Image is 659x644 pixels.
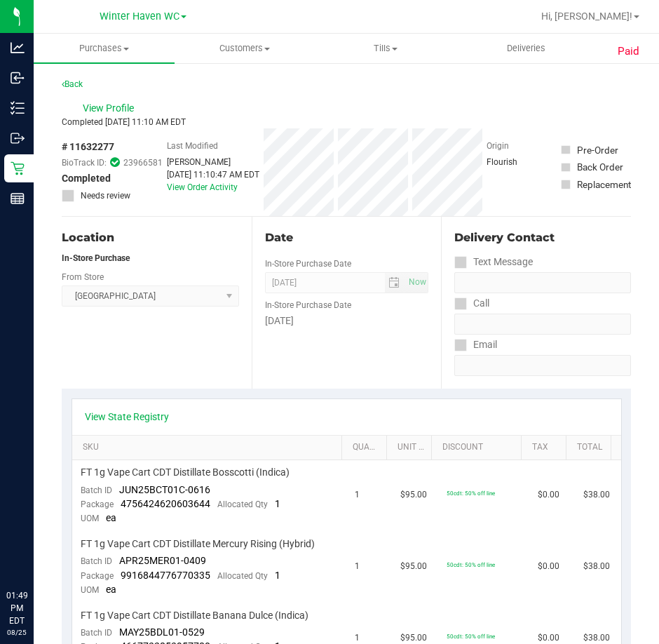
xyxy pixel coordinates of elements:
span: Package [81,571,114,581]
label: Origin [487,140,509,152]
a: Customers [175,34,315,63]
div: [DATE] [265,314,429,328]
span: JUN25BCT01C-0616 [119,484,210,495]
div: Delivery Contact [454,229,631,246]
span: $0.00 [538,488,559,502]
div: [PERSON_NAME] [167,156,259,168]
span: 1 [355,488,360,502]
span: ea [106,512,116,523]
span: Batch ID [81,628,112,638]
inline-svg: Analytics [11,41,25,55]
span: Batch ID [81,556,112,566]
a: Discount [442,442,515,453]
inline-svg: Outbound [11,131,25,145]
span: $38.00 [583,560,610,573]
label: Email [454,335,497,355]
input: Format: (999) 999-9999 [454,272,631,293]
span: MAY25BDL01-0529 [119,626,205,638]
span: 9916844776770335 [121,570,210,581]
label: In-Store Purchase Date [265,257,351,270]
span: 1 [275,498,280,509]
span: 1 [355,560,360,573]
div: Replacement [577,177,631,192]
a: Tax [532,442,560,453]
div: Date [265,229,429,246]
a: SKU [83,442,336,453]
span: Winter Haven WC [100,11,179,22]
span: 23966581 [123,156,163,169]
strong: In-Store Purchase [62,253,130,263]
span: In Sync [110,156,120,169]
a: Back [62,79,83,89]
span: FT 1g Vape Cart CDT Distillate Bosscotti (Indica) [81,466,290,479]
label: Text Message [454,252,533,272]
label: In-Store Purchase Date [265,299,351,311]
span: $95.00 [400,488,427,502]
span: Purchases [34,42,175,55]
a: Unit Price [398,442,426,453]
span: Batch ID [81,485,112,495]
span: # 11632277 [62,140,114,154]
div: Location [62,229,239,246]
input: Format: (999) 999-9999 [454,314,631,335]
span: Allocated Qty [217,571,268,581]
span: ea [106,584,116,595]
span: $0.00 [538,560,559,573]
span: $95.00 [400,560,427,573]
p: 08/25 [6,627,27,638]
div: Flourish [487,156,557,168]
span: Completed [DATE] 11:10 AM EDT [62,117,186,127]
span: 1 [275,570,280,581]
label: From Store [62,271,104,283]
span: BioTrack ID: [62,156,107,169]
span: 4756424620603644 [121,498,210,509]
inline-svg: Inbound [11,71,25,85]
label: Call [454,293,489,314]
inline-svg: Retail [11,161,25,175]
span: Paid [618,43,639,60]
a: Purchases [34,34,175,63]
p: 01:49 PM EDT [6,589,27,627]
span: Deliveries [488,42,564,55]
span: Customers [175,42,315,55]
span: UOM [81,585,99,595]
span: 50cdt: 50% off line [447,561,495,568]
span: View Profile [83,101,139,116]
label: Last Modified [167,140,218,152]
span: FT 1g Vape Cart CDT Distillate Mercury Rising (Hybrid) [81,537,315,551]
span: Completed [62,171,111,186]
div: Pre-Order [577,143,618,157]
span: Allocated Qty [217,499,268,509]
inline-svg: Inventory [11,101,25,115]
div: [DATE] 11:10:47 AM EDT [167,168,259,181]
a: Total [577,442,605,453]
iframe: Resource center [14,532,56,574]
inline-svg: Reports [11,192,25,206]
a: Tills [315,34,456,63]
span: Hi, [PERSON_NAME]! [541,11,632,22]
span: Package [81,499,114,509]
span: FT 1g Vape Cart CDT Distillate Banana Dulce (Indica) [81,609,308,622]
span: Tills [315,42,455,55]
span: APR25MER01-0409 [119,555,206,566]
span: $38.00 [583,488,610,502]
span: Needs review [81,189,130,202]
a: View Order Activity [167,182,238,192]
span: 50cdt: 50% off line [447,633,495,640]
a: Quantity [353,442,381,453]
span: 50cdt: 50% off line [447,490,495,497]
a: Deliveries [456,34,597,63]
a: View State Registry [85,410,169,424]
span: UOM [81,514,99,523]
div: Back Order [577,160,623,174]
